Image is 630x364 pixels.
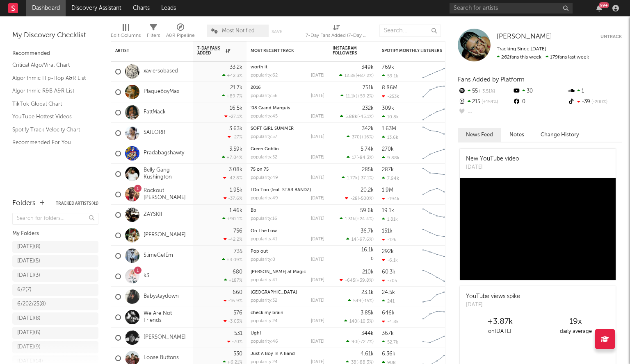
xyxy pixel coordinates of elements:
div: Pakistan [251,290,324,295]
span: 140 [349,319,357,324]
div: Most Recent Track [251,48,312,53]
span: 262 fans this week [497,55,541,60]
a: Critical Algo/Viral Chart [12,61,90,70]
div: popularity: 45 [251,114,278,119]
div: +89.7 % [222,93,242,99]
span: -84.3 % [358,156,372,160]
div: [DATE] [466,163,519,172]
div: +42.3 % [222,73,242,78]
div: 4.61k [361,351,374,357]
div: 3.59k [229,147,242,152]
div: [DATE] [311,94,324,98]
div: 16.5k [230,106,242,111]
div: Artist [115,48,177,53]
div: 241 [382,298,395,304]
div: [DATE] ( 9 ) [17,342,41,352]
div: -- [458,107,512,118]
div: 6/202/25 ( 8 ) [17,299,46,309]
div: A&R Pipeline [166,20,195,44]
svg: Chart title [419,164,456,184]
div: 660 [233,290,242,295]
span: -645 [345,278,355,283]
div: -39 [567,97,622,107]
div: ( ) [340,278,374,283]
div: [DATE] [311,339,324,344]
a: [PERSON_NAME] at Magic [251,270,306,274]
div: popularity: 0 [251,258,275,262]
div: -27.1 % [224,114,242,119]
span: +24.4 % [356,217,372,222]
div: 367k [382,331,394,336]
div: 19 x [538,317,614,327]
svg: Chart title [419,82,456,102]
div: ( ) [347,134,374,140]
div: -4.8k [382,319,399,324]
span: -28 [350,197,358,201]
a: [DATE](3) [12,269,98,282]
div: popularity: 41 [251,237,277,242]
div: 59.1k [382,73,398,79]
div: [DATE] [466,301,520,309]
div: 751k [363,85,374,90]
span: -97.6 % [358,237,372,242]
a: [DATE](5) [12,255,98,267]
div: [DATE] [311,114,324,119]
div: 0 [333,246,374,266]
div: 215 [458,97,512,107]
span: -45.1 % [358,115,372,119]
a: xaviersobased [144,68,178,75]
div: ( ) [340,114,374,119]
a: Loose Buttons [144,355,179,362]
div: check my brain [251,311,324,315]
span: 90 [352,340,357,344]
button: Notes [501,128,532,142]
div: Alice at Magic [251,270,324,274]
div: [DATE] [311,298,324,303]
a: ZAYSKII [144,211,162,218]
svg: Chart title [419,307,456,328]
div: ( ) [348,298,374,303]
div: +187 % [224,278,242,283]
a: Algorithmic Hip-Hop A&R List [12,74,90,83]
a: Babystaydown [144,293,179,300]
a: SlimeGetEm [144,252,173,259]
div: 735 [234,249,242,254]
svg: Chart title [419,102,456,123]
span: +87.2 % [357,74,372,78]
div: +90.1 % [222,216,242,222]
a: k3 [144,273,149,280]
div: 13.6k [382,135,398,140]
div: popularity: 62 [251,73,278,78]
a: [PERSON_NAME] [144,334,186,341]
a: SOFT GIRL SUMMER [251,127,294,131]
div: My Folders [12,229,98,239]
input: Search... [379,25,441,37]
span: +39.8 % [356,278,372,283]
div: -42.2 % [224,237,242,242]
div: 576 [233,310,242,316]
svg: Chart title [419,61,456,82]
div: 36.7k [361,228,374,234]
span: 370 [352,135,360,140]
svg: Chart title [419,205,456,225]
div: on [DATE] [462,327,538,337]
button: Save [272,29,282,34]
a: [DATE](6) [12,327,98,339]
button: Change History [532,128,587,142]
div: [DATE] [311,135,324,139]
div: 344k [361,331,374,336]
a: Belly Gang Kushington [144,167,189,181]
a: [PERSON_NAME] [144,232,186,239]
div: My Discovery Checklist [12,31,98,41]
div: ( ) [345,196,374,201]
a: Recommended For You [12,138,90,147]
a: 75 on 75 [251,167,269,172]
div: 99 + [599,2,609,8]
div: 21.7k [230,85,242,90]
div: -42.8 % [223,175,242,181]
span: 1.31k [345,217,355,222]
div: -37.6 % [224,196,242,201]
div: ( ) [347,155,374,160]
div: On The Low [251,229,324,233]
div: popularity: 24 [251,319,278,323]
